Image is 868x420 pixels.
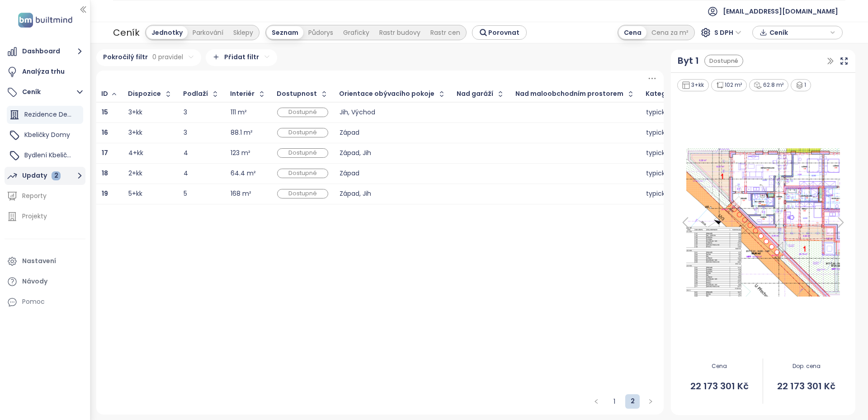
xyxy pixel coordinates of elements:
[230,91,255,97] div: Interiér
[277,128,328,137] div: Dostupné
[277,108,328,117] div: Dostupné
[277,169,328,178] div: Dostupné
[22,66,65,77] div: Analýza trhu
[619,26,646,39] div: Cena
[723,0,838,22] span: [EMAIL_ADDRESS][DOMAIN_NAME]
[340,150,446,156] div: Západ, Jih
[515,91,623,97] div: Nad maloobchodním prostorem
[7,146,83,165] div: Bydlení Kbeličky
[643,394,658,409] button: right
[488,28,519,38] span: Porovnat
[677,79,709,91] div: 3+kk
[101,91,108,97] div: ID
[749,79,788,91] div: 62.8 m²
[277,91,317,97] div: Dostupnost
[763,379,849,393] span: 22 173 301 Kč
[184,191,219,197] div: 5
[188,26,228,39] div: Parkování
[102,191,108,197] a: 19
[646,91,679,97] div: Kategorie
[340,191,446,197] div: Západ, Jih
[128,130,142,136] div: 3+kk
[704,55,743,67] div: Dostupné
[763,362,849,371] span: Dop. cena
[7,106,83,124] div: Rezidence Dej Vice
[646,150,690,156] div: typický
[184,150,219,156] div: 4
[646,191,690,197] div: typický
[184,170,219,176] div: 4
[15,11,75,29] img: logo
[457,91,493,97] div: Nad garáží
[24,110,84,119] span: Rezidence Dej Vice
[96,49,201,66] div: Pokročilý filtr
[7,126,83,144] div: Kbeličky Domy
[678,54,699,68] a: Byt 1
[113,24,140,41] div: Ceník
[643,394,658,409] li: Následující strana
[128,91,161,97] div: Dispozice
[183,91,208,97] div: Podlaží
[757,26,838,39] div: button
[52,171,61,180] div: 2
[128,150,143,156] div: 4+kk
[267,26,303,39] div: Seznam
[303,26,338,39] div: Půdorys
[646,170,690,176] div: typický
[228,26,258,39] div: Sklepy
[5,42,85,61] button: Dashboard
[102,150,108,156] a: 17
[231,130,253,136] div: 88.1 m²
[277,189,328,198] div: Dostupné
[791,79,811,91] div: 1
[646,130,690,136] div: typický
[5,167,85,185] button: Updaty 2
[128,170,142,176] div: 2+kk
[102,109,108,115] a: 15
[102,130,108,136] a: 16
[607,394,622,409] li: 1
[231,150,250,156] div: 123 m²
[277,148,328,158] div: Dostupné
[5,252,85,270] a: Nastavení
[646,26,693,39] div: Cena za m²
[22,170,61,181] div: Updaty
[231,109,247,115] div: 111 m²
[338,26,374,39] div: Graficky
[231,191,251,197] div: 168 m²
[24,151,74,160] span: Bydlení Kbeličky
[472,25,527,40] button: Porovnat
[5,187,85,205] a: Reporty
[22,190,47,202] div: Reporty
[5,208,85,226] a: Projekty
[102,170,108,176] a: 18
[340,170,446,176] div: Západ
[128,191,142,197] div: 5+kk
[231,170,256,176] div: 64.4 m²
[5,273,85,291] a: Návody
[206,49,277,66] div: Přidat filtr
[24,130,70,139] span: Kbeličky Domy
[646,109,690,115] div: typický
[339,91,434,97] div: Orientace obývacího pokoje
[676,362,763,371] span: Cena
[769,26,828,39] span: Ceník
[711,79,747,91] div: 102 m²
[676,146,850,299] img: Floor plan
[676,379,763,393] span: 22 173 301 Kč
[5,83,85,101] button: Ceník
[102,169,108,178] b: 18
[340,109,446,115] div: Jih, Východ
[425,26,465,39] div: Rastr cen
[625,394,640,409] li: 2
